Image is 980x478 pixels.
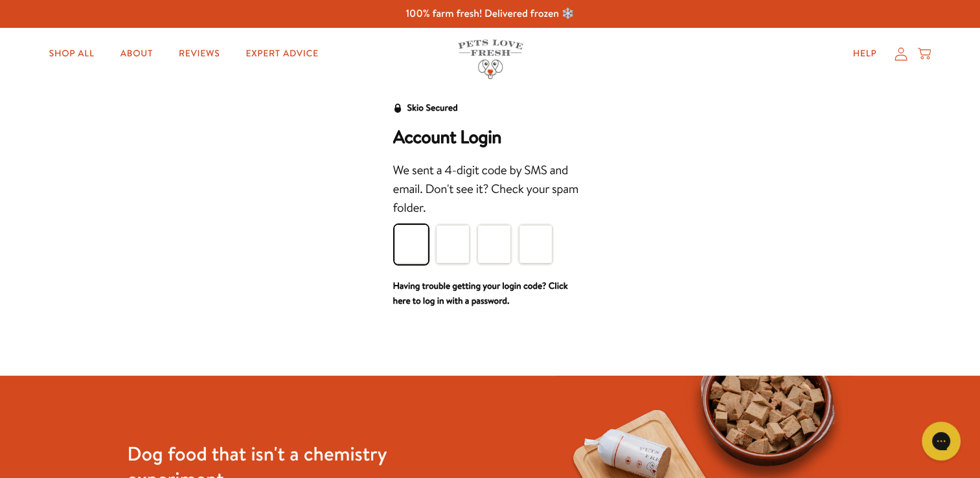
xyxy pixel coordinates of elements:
[477,225,511,264] input: Please enter your pin code
[39,41,105,67] a: Shop All
[235,41,328,67] a: Expert Advice
[393,104,402,113] svg: Security
[407,100,458,116] div: Skio Secured
[436,225,470,264] input: Please enter your pin code
[393,279,568,308] a: Having trouble getting your login code? Click here to log in with a password.
[393,126,587,148] h2: Account Login
[393,100,458,126] a: Skio Secured
[843,41,887,67] a: Help
[519,225,553,264] input: Please enter your pin code
[394,225,428,264] input: Please enter your pin code
[110,41,163,67] a: About
[458,40,523,79] img: Pets Love Fresh
[915,417,967,465] iframe: Gorgias live chat messenger
[393,162,578,216] span: We sent a 4-digit code by SMS and email. Don't see it? Check your spam folder.
[168,41,230,67] a: Reviews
